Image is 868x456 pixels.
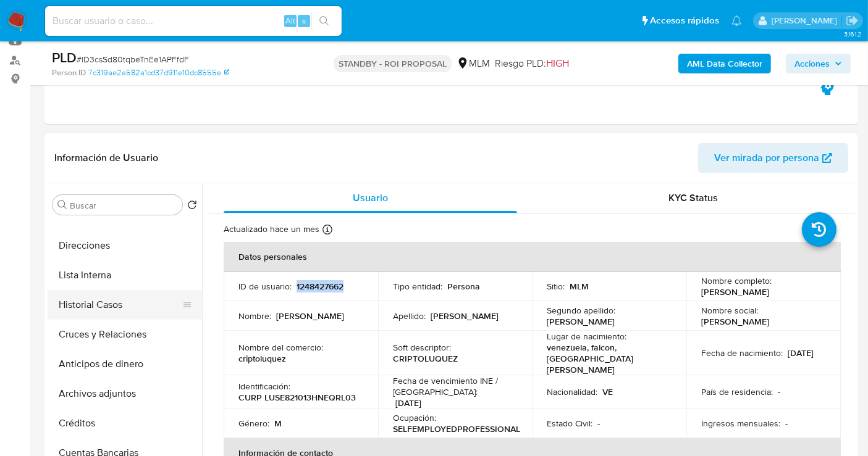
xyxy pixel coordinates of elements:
[393,342,451,353] p: Soft descriptor :
[285,15,295,27] span: Alt
[714,143,819,173] span: Ver mirada por persona
[238,353,286,364] p: criptoluquez
[701,316,769,327] p: [PERSON_NAME]
[224,223,319,235] p: Actualizado hace un mes
[701,305,758,316] p: Nombre social :
[238,281,292,292] p: ID de usuario :
[238,392,356,403] p: CURP LUSE821013HNEQRL03
[447,281,480,292] p: Persona
[701,275,772,286] p: Nombre completo :
[546,56,569,70] span: HIGH
[598,418,600,429] p: -
[547,418,593,429] p: Estado Civil :
[698,143,848,173] button: Ver mirada por persona
[687,54,762,73] b: AML Data Collector
[238,418,269,429] p: Género :
[547,305,616,316] p: Segundo apellido :
[393,310,426,321] p: Apellido :
[846,14,859,27] a: Salir
[778,386,780,397] p: -
[547,342,667,375] p: venezuela, falcon, [GEOGRAPHIC_DATA][PERSON_NAME]
[48,231,202,260] button: Direcciones
[57,200,67,210] button: Buscar
[393,423,520,434] p: SELFEMPLOYEDPROFESSIONAL
[334,55,452,72] p: STANDBY - ROI PROPOSAL
[701,347,783,359] p: Fecha de nacimiento :
[701,386,773,397] p: País de residencia :
[603,386,613,397] p: VE
[54,152,158,164] h1: Información de Usuario
[547,386,598,397] p: Nacionalidad :
[701,286,769,297] p: [PERSON_NAME]
[297,281,343,292] p: 1248427662
[788,347,814,359] p: [DATE]
[393,353,458,364] p: CRIPTOLUQUEZ
[48,379,202,408] button: Archivos adjuntos
[224,242,841,272] th: Datos personales
[701,418,780,429] p: Ingresos mensuales :
[785,418,788,429] p: -
[77,53,189,65] span: # lD3csSd80tqbeTnEe1APFfdF
[844,29,862,39] span: 3.161.2
[393,281,442,292] p: Tipo entidad :
[393,375,518,397] p: Fecha de vencimiento INE / [GEOGRAPHIC_DATA] :
[547,331,627,342] p: Lugar de nacimiento :
[238,310,271,321] p: Nombre :
[772,15,841,27] p: nancy.sanchezgarcia@mercadolibre.com.mx
[570,281,589,292] p: MLM
[70,200,177,211] input: Buscar
[238,381,290,392] p: Identificación :
[48,408,202,438] button: Créditos
[731,15,742,26] a: Notificaciones
[276,310,344,321] p: [PERSON_NAME]
[274,418,282,429] p: M
[650,14,719,27] span: Accesos rápidos
[457,57,490,70] div: MLM
[187,200,197,213] button: Volver al orden por defecto
[353,191,388,205] span: Usuario
[431,310,499,321] p: [PERSON_NAME]
[52,48,77,67] b: PLD
[48,320,202,349] button: Cruces y Relaciones
[393,412,436,423] p: Ocupación :
[669,191,718,205] span: KYC Status
[786,54,851,73] button: Acciones
[495,57,569,70] span: Riesgo PLD:
[238,342,323,353] p: Nombre del comercio :
[52,67,86,78] b: Person ID
[547,316,615,327] p: [PERSON_NAME]
[302,15,306,27] span: s
[395,397,421,408] p: [DATE]
[88,67,229,78] a: 7c319ae2a582a1cd37d911e10dc8555e
[794,54,830,73] span: Acciones
[48,260,202,290] button: Lista Interna
[48,290,192,320] button: Historial Casos
[678,54,771,73] button: AML Data Collector
[45,13,342,29] input: Buscar usuario o caso...
[547,281,565,292] p: Sitio :
[48,349,202,379] button: Anticipos de dinero
[311,12,337,30] button: search-icon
